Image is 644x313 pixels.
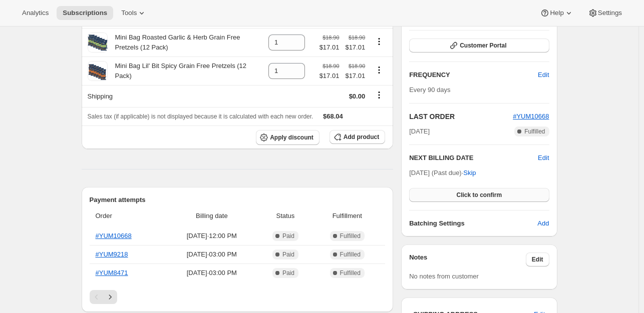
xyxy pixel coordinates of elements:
[524,127,545,135] span: Fulfilled
[22,9,49,17] span: Analytics
[282,232,294,240] span: Paid
[349,92,366,100] span: $0.00
[88,32,108,52] img: product img
[168,231,255,241] span: [DATE] · 12:00 PM
[88,61,108,81] img: product img
[88,113,313,120] span: Sales tax (if applicable) is not displayed because it is calculated with each new order.
[340,250,361,258] span: Fulfilled
[598,9,622,17] span: Settings
[371,36,387,47] button: Product actions
[532,255,543,263] span: Edit
[319,42,340,52] span: $17.01
[315,211,379,221] span: Fulfillment
[409,153,538,163] h2: NEXT BILLING DATE
[409,70,538,80] h2: FREQUENCY
[63,9,107,17] span: Subscriptions
[90,290,386,304] nav: Pagination
[409,218,537,228] h6: Batching Settings
[323,63,339,69] small: $18.90
[409,272,479,280] span: No notes from customer
[323,34,339,40] small: $18.90
[463,168,476,178] span: Skip
[409,188,549,202] button: Click to confirm
[340,269,361,277] span: Fulfilled
[90,205,165,227] th: Order
[256,130,319,145] button: Apply discount
[330,130,385,144] button: Add product
[349,63,365,69] small: $18.90
[323,112,343,120] span: $68.04
[82,85,266,107] th: Shipping
[371,89,387,100] button: Shipping actions
[96,232,132,239] a: #YUM10668
[537,218,549,228] span: Add
[457,165,482,181] button: Skip
[409,252,526,266] h3: Notes
[344,133,379,141] span: Add product
[513,111,549,121] button: #YUM10668
[456,191,502,199] span: Click to confirm
[582,6,628,20] button: Settings
[168,249,255,259] span: [DATE] · 03:00 PM
[96,250,128,258] a: #YUM9218
[550,9,563,17] span: Help
[345,71,365,81] span: $17.01
[319,71,340,81] span: $17.01
[534,6,579,20] button: Help
[96,269,128,276] a: #YUM8471
[409,86,450,93] span: Every 90 days
[90,195,386,205] h2: Payment attempts
[57,6,113,20] button: Subscriptions
[16,6,55,20] button: Analytics
[409,169,476,176] span: [DATE] (Past due) ·
[103,290,117,304] button: Next
[409,126,430,136] span: [DATE]
[349,34,365,40] small: $18.90
[531,215,555,231] button: Add
[409,111,513,121] h2: LAST ORDER
[513,112,549,120] a: #YUM10668
[270,133,313,141] span: Apply discount
[538,153,549,163] button: Edit
[121,9,137,17] span: Tools
[168,268,255,278] span: [DATE] · 03:00 PM
[282,250,294,258] span: Paid
[108,32,263,52] div: Mini Bag Roasted Garlic & Herb Grain Free Pretzels (12 Pack)
[460,41,506,49] span: Customer Portal
[345,42,365,52] span: $17.01
[115,6,153,20] button: Tools
[340,232,361,240] span: Fulfilled
[168,211,255,221] span: Billing date
[261,211,309,221] span: Status
[282,269,294,277] span: Paid
[409,38,549,52] button: Customer Portal
[538,70,549,80] span: Edit
[532,67,555,83] button: Edit
[371,64,387,75] button: Product actions
[526,252,549,266] button: Edit
[108,61,263,81] div: Mini Bag Lil' Bit Spicy Grain Free Pretzels (12 Pack)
